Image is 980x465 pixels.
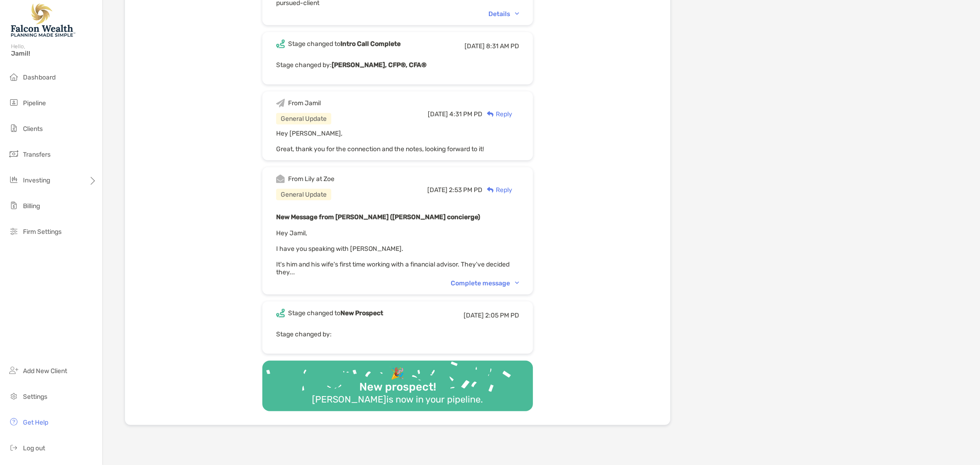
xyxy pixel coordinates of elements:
img: Chevron icon [515,282,519,284]
img: clients icon [8,123,19,134]
span: Transfers [23,151,51,159]
img: settings icon [8,391,19,402]
span: Hey Jamil, I have you speaking with [PERSON_NAME]. It's him and his wife's first time working wit... [276,229,510,276]
span: Get Help [23,419,48,426]
div: New prospect! [356,380,440,394]
span: Dashboard [23,74,56,81]
div: General Update [276,113,331,125]
div: From Lily at Zoe [288,175,334,183]
span: Billing [23,202,40,210]
img: logout icon [8,442,19,453]
span: 4:31 PM PD [449,110,482,118]
span: Clients [23,125,43,133]
div: Reply [482,185,512,195]
div: Details [488,10,519,18]
span: [DATE] [427,186,448,194]
b: New Message from [PERSON_NAME] ([PERSON_NAME] concierge) [276,213,480,221]
div: Stage changed to [288,309,383,317]
img: pipeline icon [8,97,19,108]
img: get-help icon [8,416,19,427]
img: investing icon [8,174,19,185]
img: Falcon Wealth Planning Logo [11,4,75,37]
img: billing icon [8,200,19,211]
span: Firm Settings [23,228,62,236]
span: 8:31 AM PD [486,42,519,50]
img: Event icon [276,40,285,48]
span: 2:05 PM PD [485,312,519,319]
div: [PERSON_NAME] is now in your pipeline. [308,394,487,405]
div: Reply [482,109,512,119]
span: [DATE] [464,312,484,319]
span: Pipeline [23,99,46,107]
img: Chevron icon [515,12,519,15]
img: dashboard icon [8,71,19,82]
img: Event icon [276,175,285,183]
span: Jamil! [11,50,97,57]
span: [DATE] [428,110,448,118]
img: Reply icon [487,187,494,193]
span: [DATE] [465,42,485,50]
span: Investing [23,176,50,184]
span: Add New Client [23,367,67,375]
div: Complete message [451,279,519,287]
img: Event icon [276,99,285,108]
b: [PERSON_NAME], CFP®, CFA® [332,61,426,69]
p: Stage changed by: [276,59,519,71]
b: Intro Call Complete [340,40,401,48]
div: 🎉 [387,367,408,380]
img: Confetti [262,361,533,403]
div: From Jamil [288,99,321,107]
img: Event icon [276,309,285,318]
img: firm-settings icon [8,226,19,237]
div: General Update [276,189,331,200]
img: add_new_client icon [8,365,19,376]
p: Stage changed by: [276,329,519,340]
div: Stage changed to [288,40,401,48]
img: transfers icon [8,148,19,159]
span: 2:53 PM PD [449,186,482,194]
img: Reply icon [487,111,494,117]
span: Log out [23,444,45,452]
span: Settings [23,393,47,401]
b: New Prospect [340,309,383,317]
span: Hey [PERSON_NAME], Great, thank you for the connection and the notes, looking forward to it! [276,130,484,153]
